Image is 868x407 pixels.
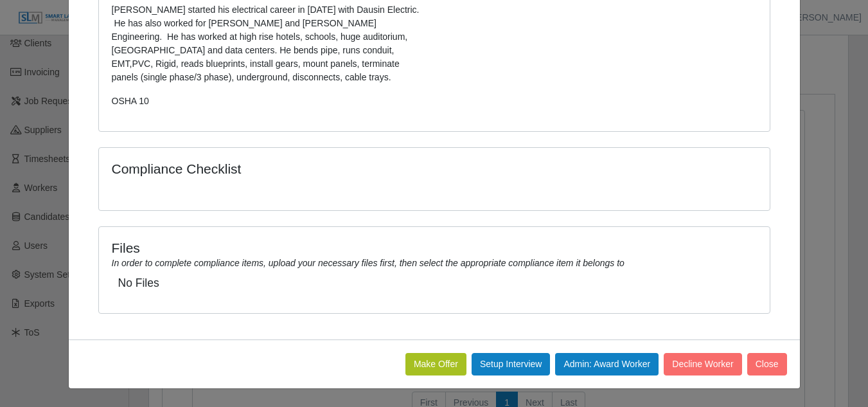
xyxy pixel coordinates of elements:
[747,353,787,375] button: Close
[118,276,750,290] h5: No Files
[112,240,757,256] h4: Files
[112,3,425,84] p: [PERSON_NAME] started his electrical career in [DATE] with Dausin Electric. He has also worked fo...
[112,161,535,177] h4: Compliance Checklist
[405,353,466,375] button: Make Offer
[664,353,741,375] button: Decline Worker
[555,353,659,375] button: Admin: Award Worker
[112,258,624,268] i: In order to complete compliance items, upload your necessary files first, then select the appropr...
[112,95,425,108] p: OSHA 10
[472,353,551,375] button: Setup Interview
